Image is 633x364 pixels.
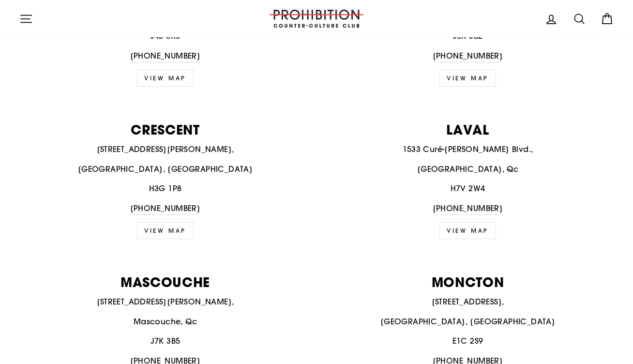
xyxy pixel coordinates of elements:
a: [PHONE_NUMBER] [433,202,503,215]
p: [STREET_ADDRESS], [322,296,614,308]
p: [GEOGRAPHIC_DATA], [GEOGRAPHIC_DATA] [19,163,311,176]
img: PROHIBITION COUNTER-CULTURE CLUB [268,10,365,28]
a: view map [137,70,194,87]
p: [GEOGRAPHIC_DATA], [GEOGRAPHIC_DATA] [322,316,614,328]
p: H3G 1P8 [19,182,311,195]
p: [STREET_ADDRESS][PERSON_NAME], [19,296,311,308]
a: view map [137,222,194,239]
p: Mascouche, Qc [19,316,311,328]
p: LAVAL [322,123,614,136]
a: View map [439,222,496,239]
a: [PHONE_NUMBER] [130,202,201,215]
a: view map [439,70,496,87]
p: MONCTON [322,275,614,288]
p: MASCOUCHE [19,275,311,288]
p: E1C 2S9 [322,335,614,348]
p: J7K 3B5 [19,335,311,348]
a: [PHONE_NUMBER] [130,50,201,63]
p: CRESCENT [19,123,311,136]
p: [GEOGRAPHIC_DATA], Qc [322,163,614,176]
p: [STREET_ADDRESS][PERSON_NAME], [19,143,311,156]
a: [PHONE_NUMBER] [433,50,503,63]
p: 1533 Curé-[PERSON_NAME] Blvd., [322,143,614,156]
p: H7V 2W4 [322,182,614,195]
